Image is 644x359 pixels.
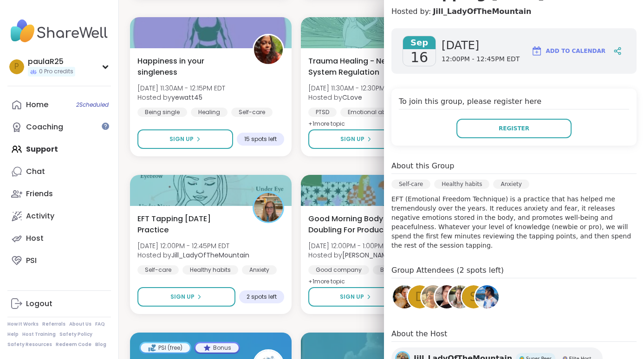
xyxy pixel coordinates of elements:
span: Add to Calendar [546,47,605,55]
b: Jill_LadyOfTheMountain [171,250,249,260]
div: Chat [26,167,45,177]
span: Trauma Healing - Nervous System Regulation [308,56,413,78]
div: Healthy habits [434,179,489,189]
b: yewatt45 [171,93,202,102]
span: [DATE] 11:30AM - 12:30PM EDT [308,83,398,93]
div: Emotional abuse [340,108,403,117]
span: [DATE] 12:00PM - 12:45PM EDT [137,241,249,250]
span: 16 [410,49,428,66]
div: Good company [308,265,369,275]
a: Referrals [42,321,65,327]
div: PSI (free) [141,343,190,353]
span: s [470,288,478,306]
button: Add to Calendar [527,40,610,62]
span: p [14,61,19,73]
span: d [415,288,424,306]
a: Blog [95,341,106,348]
a: LeicyGem [474,284,500,310]
span: 12:00PM - 12:45PM EDT [442,55,520,64]
a: Rose68 [420,284,446,310]
h4: Group Attendees (2 spots left) [391,265,637,278]
div: Being single [137,108,187,117]
h4: About this Group [391,160,454,172]
span: Sign Up [340,135,364,143]
span: Sign Up [170,293,195,301]
a: Help [7,331,19,338]
a: About Us [69,321,91,327]
div: Friends [26,189,53,199]
button: Register [456,119,572,138]
iframe: Spotlight [102,122,109,130]
a: Jill_LadyOfTheMountain [433,6,531,17]
b: [PERSON_NAME] [342,250,393,260]
span: Hosted by [308,93,398,102]
span: Good Morning Body Doubling For Productivity [308,213,413,236]
a: Coaching [7,116,111,138]
div: Logout [26,299,52,309]
h4: Hosted by: [391,6,637,17]
span: [DATE] 11:30AM - 12:15PM EDT [137,83,225,93]
span: Register [499,124,529,133]
img: LuAnn [393,285,416,308]
div: Anxiety [242,265,277,275]
img: Julie1981 [449,285,472,308]
a: Friends [7,183,111,205]
div: Bonus [195,343,239,353]
span: 2 Scheduled [76,101,109,109]
div: PTSD [308,108,337,117]
div: paulaR25 [28,57,75,67]
button: Sign Up [308,129,404,149]
div: Anxiety [493,179,529,189]
img: ShareWell Nav Logo [7,15,111,47]
div: Body doubling [373,265,430,275]
span: [DATE] [442,38,520,53]
span: Sep [403,36,436,49]
a: Home2Scheduled [7,94,111,116]
a: Host [7,227,111,250]
span: Hosted by [308,250,397,260]
a: d [407,284,433,310]
div: Host [26,233,44,244]
button: Sign Up [308,287,404,307]
span: Hosted by [137,93,225,102]
img: LeicyGem [475,285,499,308]
img: Karey123 [435,285,458,308]
span: Sign Up [169,135,194,143]
a: Safety Policy [59,331,92,338]
a: Logout [7,293,111,315]
img: Rose68 [422,285,445,308]
div: PSI [26,256,37,266]
a: Karey123 [434,284,460,310]
button: Sign Up [137,287,235,307]
span: 0 Pro credits [39,68,73,76]
b: CLove [342,93,362,102]
div: Self-care [391,179,430,189]
a: How It Works [7,321,39,327]
img: yewatt45 [254,35,283,64]
h4: About the Host [391,328,637,342]
h4: To join this group, please register here [399,96,629,109]
span: 15 spots left [244,135,277,143]
a: Safety Resources [7,341,52,348]
span: 2 spots left [247,293,277,301]
div: Self-care [231,108,273,117]
span: Hosted by [137,250,249,260]
a: Host Training [22,331,56,338]
a: Redeem Code [56,341,91,348]
a: Activity [7,205,111,227]
a: PSI [7,250,111,272]
span: Happiness in your singleness [137,56,242,78]
div: Coaching [26,122,63,132]
img: Jill_LadyOfTheMountain [254,193,283,222]
span: EFT Tapping [DATE] Practice [137,213,242,236]
button: Sign Up [137,129,233,149]
div: Self-care [137,265,179,275]
div: Home [26,100,48,110]
a: Chat [7,160,111,183]
p: EFT (Emotional Freedom Technique) is a practice that has helped me tremendously over the years. I... [391,194,637,250]
div: Healthy habits [182,265,238,275]
span: [DATE] 12:00PM - 1:00PM EDT [308,241,397,250]
a: Julie1981 [447,284,473,310]
img: ShareWell Logomark [531,45,542,57]
div: Activity [26,211,54,221]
